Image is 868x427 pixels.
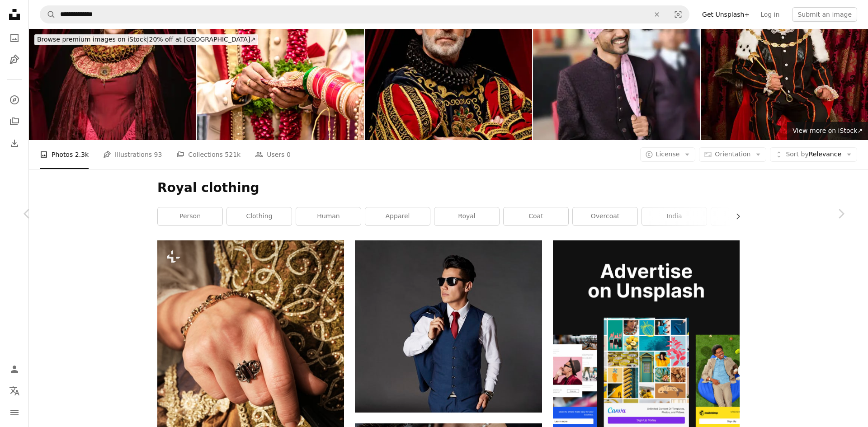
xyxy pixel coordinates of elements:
[158,207,222,225] a: person
[103,140,162,169] a: Illustrations 93
[697,7,755,22] a: Get Unsplash+
[227,207,292,225] a: clothing
[504,207,568,225] a: coat
[5,29,24,47] a: Photos
[715,150,750,158] span: Orientation
[296,207,361,225] a: human
[355,322,542,330] a: standing man with suit and sunglasses
[154,150,162,160] span: 93
[787,122,868,140] a: View more on iStock↗
[793,127,863,134] span: View more on iStock ↗
[157,376,344,385] a: a close up of a person wearing a ring
[786,150,841,159] span: Relevance
[5,91,24,109] a: Explore
[711,207,776,225] a: portrait
[5,51,24,69] a: Illustrations
[157,180,740,196] h1: Royal clothing
[642,207,707,225] a: india
[29,29,196,140] img: Historical Queen character on the throne
[29,29,264,51] a: Browse premium images on iStock|20% off at [GEOGRAPHIC_DATA]↗
[255,140,291,169] a: Users 0
[40,6,56,23] button: Search Unsplash
[667,6,689,23] button: Visual search
[5,360,24,378] a: Log in / Sign up
[287,150,291,160] span: 0
[5,134,24,152] a: Download History
[573,207,637,225] a: overcoat
[197,29,364,140] img: Engagement Ring ceremony- Indian Hindu male putting ring on bride's decorated finger. Couple is w...
[40,5,689,23] form: Find visuals sitewide
[814,170,868,257] a: Next
[647,6,667,23] button: Clear
[699,147,766,162] button: Orientation
[5,113,24,131] a: Collections
[37,36,255,43] span: 20% off at [GEOGRAPHIC_DATA] ↗
[755,7,785,22] a: Log in
[701,29,868,140] img: King on throne
[640,147,696,162] button: License
[365,207,430,225] a: apparel
[792,7,857,22] button: Submit an image
[176,140,241,169] a: Collections 521k
[786,150,808,158] span: Sort by
[553,240,740,427] img: file-1636576776643-80d394b7be57image
[355,240,542,412] img: standing man with suit and sunglasses
[533,29,700,140] img: Smiling Young man having his turban tied to attend a wedding ceremony
[5,404,24,422] button: Menu
[365,29,532,140] img: Historical King in studio shoot
[730,207,740,225] button: scroll list to the right
[225,150,241,160] span: 521k
[434,207,499,225] a: royal
[770,147,857,162] button: Sort byRelevance
[5,382,24,400] button: Language
[656,150,680,158] span: License
[37,36,149,43] span: Browse premium images on iStock |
